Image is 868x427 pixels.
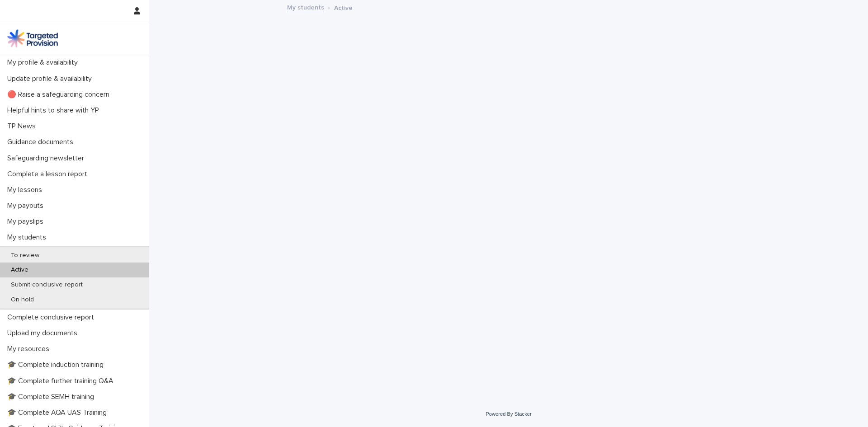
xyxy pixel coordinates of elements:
[4,329,85,338] p: Upload my documents
[4,122,43,131] p: TP News
[486,411,531,417] a: Powered By Stacker
[4,217,51,226] p: My payslips
[4,233,53,242] p: My students
[4,393,101,401] p: 🎓 Complete SEMH training
[4,170,94,178] p: Complete a lesson report
[4,90,117,99] p: 🔴 Raise a safeguarding concern
[4,154,91,163] p: Safeguarding newsletter
[4,58,85,67] p: My profile & availability
[4,296,41,304] p: On hold
[4,186,49,194] p: My lessons
[4,313,101,322] p: Complete conclusive report
[4,138,80,146] p: Guidance documents
[4,281,90,289] p: Submit conclusive report
[7,29,58,47] img: M5nRWzHhSzIhMunXDL62
[4,75,99,83] p: Update profile & availability
[4,361,111,369] p: 🎓 Complete induction training
[334,2,353,12] p: Active
[287,2,324,12] a: My students
[4,266,36,274] p: Active
[4,106,106,115] p: Helpful hints to share with YP
[4,202,51,210] p: My payouts
[4,345,57,353] p: My resources
[4,408,114,417] p: 🎓 Complete AQA UAS Training
[4,377,121,385] p: 🎓 Complete further training Q&A
[4,252,47,259] p: To review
